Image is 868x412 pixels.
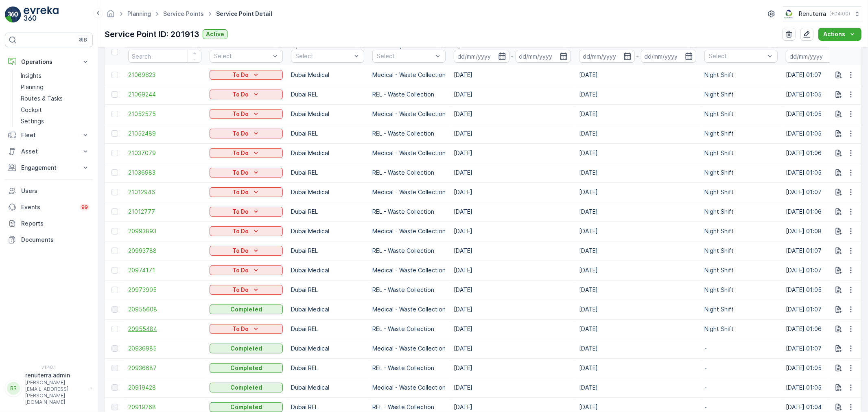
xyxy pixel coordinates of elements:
a: 20973905 [128,286,201,294]
td: Dubai REL [287,241,368,261]
p: Completed [230,344,262,353]
td: REL - Waste Collection [368,85,450,104]
td: [DATE] [450,378,575,397]
td: REL - Waste Collection [368,202,450,221]
td: [DATE] [575,241,700,261]
p: Planning [21,83,44,91]
td: [DATE] [575,261,700,280]
span: 20993788 [128,247,201,255]
td: [DATE] [575,378,700,397]
td: Medical - Waste Collection [368,261,450,280]
p: To Do [232,208,249,216]
button: To Do [210,70,283,80]
span: 20993893 [128,227,201,235]
td: Dubai Medical [287,300,368,319]
td: Dubai REL [287,124,368,143]
p: Service Point ID: 201913 [105,28,199,40]
a: Users [5,183,93,199]
button: To Do [210,324,283,334]
td: Medical - Waste Collection [368,104,450,124]
span: 21069623 [128,71,201,79]
div: Toggle Row Selected [112,111,118,117]
div: Toggle Row Selected [112,130,118,137]
p: Asset [21,147,77,156]
a: Reports [5,215,93,232]
button: Renuterra(+04:00) [783,7,861,21]
p: Select [295,52,352,60]
td: REL - Waste Collection [368,163,450,182]
div: Toggle Row Selected [112,248,118,254]
td: Night Shift [700,182,782,202]
button: Completed [210,305,283,314]
p: To Do [232,169,249,177]
td: Dubai Medical [287,221,368,241]
a: 20936687 [128,364,201,372]
div: RR [7,382,20,395]
p: ( +04:00 ) [829,11,850,17]
td: [DATE] [450,358,575,378]
p: Completed [230,305,262,313]
input: dd/mm/yyyy [641,50,697,63]
td: Night Shift [700,300,782,319]
td: Night Shift [700,202,782,221]
button: RRrenuterra.admin[PERSON_NAME][EMAIL_ADDRESS][PERSON_NAME][DOMAIN_NAME] [5,371,93,405]
a: Routes & Tasks [17,93,93,104]
p: Cockpit [21,106,42,114]
button: To Do [210,90,283,99]
td: Night Shift [700,143,782,163]
td: Night Shift [700,261,782,280]
div: Toggle Row Selected [112,150,118,156]
button: To Do [210,168,283,178]
span: 20955608 [128,305,201,313]
img: logo_light-DOdMpM7g.png [24,7,59,23]
a: 20955484 [128,325,201,333]
button: To Do [210,246,283,256]
td: [DATE] [575,85,700,104]
p: - [511,51,514,61]
button: To Do [210,207,283,217]
p: Users [21,187,90,195]
span: Service Point Detail [214,10,274,18]
td: [DATE] [450,339,575,358]
td: Dubai Medical [287,378,368,397]
a: 21052575 [128,110,201,118]
p: To Do [232,325,249,333]
td: [DATE] [575,358,700,378]
td: Dubai REL [287,280,368,300]
button: To Do [210,187,283,197]
button: To Do [210,226,283,236]
div: Toggle Row Selected [112,91,118,98]
p: Completed [230,384,262,392]
p: 99 [81,204,88,210]
button: To Do [210,129,283,138]
span: v 1.48.1 [5,365,93,370]
td: [DATE] [450,104,575,124]
p: renuterra.admin [25,371,86,379]
p: Routes & Tasks [21,94,63,103]
p: Select [709,52,765,60]
td: REL - Waste Collection [368,241,450,261]
a: Service Points [163,10,204,17]
a: 20936985 [128,344,201,353]
button: To Do [210,265,283,275]
td: Night Shift [700,104,782,124]
td: Dubai Medical [287,143,368,163]
div: Toggle Row Selected [112,228,118,234]
td: [DATE] [575,202,700,221]
div: Toggle Row Selected [112,72,118,78]
p: Select [377,52,433,60]
a: Documents [5,232,93,248]
a: 21012946 [128,188,201,196]
td: [DATE] [450,124,575,143]
button: Fleet [5,127,93,143]
p: To Do [232,110,249,118]
td: Night Shift [700,163,782,182]
a: Settings [17,116,93,127]
p: Engagement [21,164,77,172]
p: To Do [232,90,249,99]
a: 21069244 [128,90,201,99]
td: Night Shift [700,65,782,85]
